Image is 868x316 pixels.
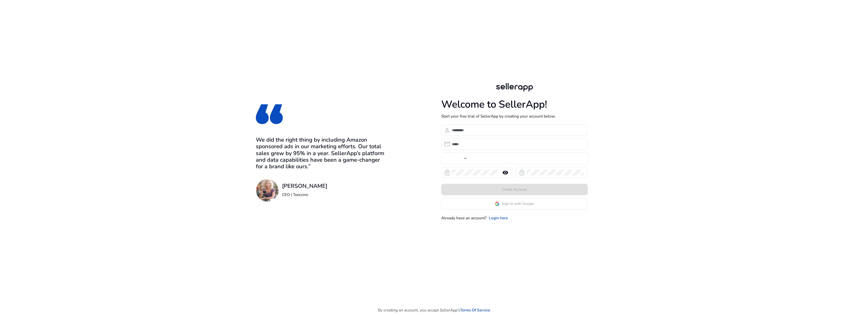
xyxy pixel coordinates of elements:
a: Terms Of Service [460,307,490,313]
h3: [PERSON_NAME] [282,183,327,189]
p: Start your free trial of SellerApp by creating your account below. [441,113,588,119]
h1: Welcome to SellerApp! [441,98,588,111]
span: email [444,141,450,147]
mat-icon: remove_red_eye [499,170,511,176]
p: Already have an account? [441,215,487,221]
p: CEO | Teeccino [282,192,327,197]
h3: We did the right thing by including Amazon sponsored ads in our marketing efforts. Our total sale... [256,137,386,170]
span: lock [519,169,525,176]
span: lock [444,169,450,176]
span: person [444,127,450,134]
a: Login here [489,215,508,221]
